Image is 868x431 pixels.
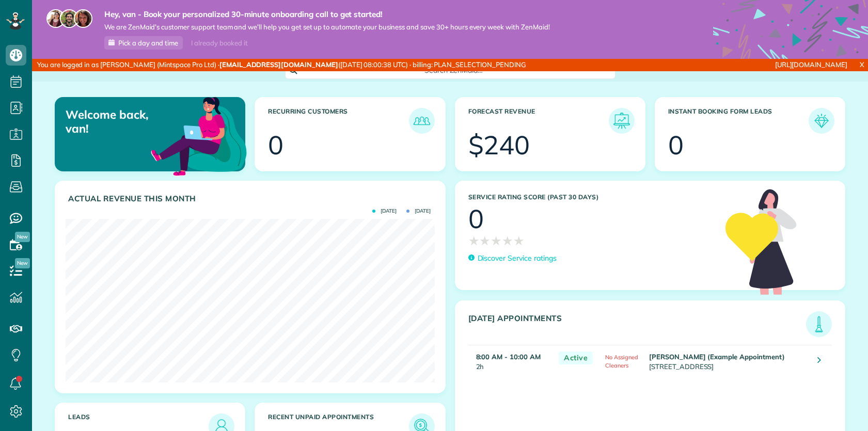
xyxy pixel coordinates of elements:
div: 0 [468,206,484,232]
img: maria-72a9807cf96188c08ef61303f053569d2e2a8a1cde33d635c8a3ac13582a053d.jpg [46,9,65,28]
a: Discover Service ratings [468,253,557,264]
span: ★ [502,232,513,250]
h3: Service Rating score (past 30 days) [468,194,715,201]
h3: Forecast Revenue [468,108,609,134]
strong: Hey, van - Book your personalized 30-minute onboarding call to get started! [104,9,550,20]
span: New [15,258,30,268]
div: You are logged in as [PERSON_NAME] (Mintspace Pro Ltd) · ([DATE] 08:00:38 UTC) · billing: PLAN_SE... [32,59,577,71]
p: Welcome back, van! [66,108,184,135]
span: Pick a day and time [118,39,178,47]
strong: 8:00 AM - 10:00 AM [476,353,541,361]
span: [DATE] [372,209,397,214]
div: 0 [268,132,283,158]
span: ★ [491,232,502,250]
span: ★ [479,232,491,250]
div: $240 [468,132,530,158]
img: michelle-19f622bdf1676172e81f8f8fba1fb50e276960ebfe0243fe18214015130c80e4.jpg [74,9,92,28]
span: [DATE] [406,209,431,214]
img: dashboard_welcome-42a62b7d889689a78055ac9021e634bf52bae3f8056760290aed330b23ab8690.png [149,85,249,185]
a: Pick a day and time [104,36,183,50]
span: Active [559,352,593,364]
img: icon_form_leads-04211a6a04a5b2264e4ee56bc0799ec3eb69b7e499cbb523a139df1d13a81ae0.png [811,110,832,131]
a: [URL][DOMAIN_NAME] [775,60,847,69]
span: No Assigned Cleaners [605,354,638,369]
h3: [DATE] Appointments [468,314,807,337]
div: I already booked it [185,37,254,50]
strong: [PERSON_NAME] (Example Appointment) [649,353,785,361]
span: New [15,232,30,242]
span: ★ [513,232,525,250]
div: 0 [668,132,684,158]
p: Discover Service ratings [478,253,557,264]
img: icon_forecast_revenue-8c13a41c7ed35a8dcfafea3cbb826a0462acb37728057bba2d056411b612bbbe.png [611,110,632,131]
img: icon_recurring_customers-cf858462ba22bcd05b5a5880d41d6543d210077de5bb9ebc9590e49fd87d84ed.png [412,110,432,131]
span: We are ZenMaid’s customer support team and we’ll help you get set up to automate your business an... [104,23,550,31]
img: icon_todays_appointments-901f7ab196bb0bea1936b74009e4eb5ffbc2d2711fa7634e0d609ed5ef32b18b.png [809,314,829,334]
td: [STREET_ADDRESS] [646,345,810,377]
span: ★ [468,232,480,250]
h3: Instant Booking Form Leads [668,108,809,134]
a: X [856,59,868,71]
h3: Actual Revenue this month [68,194,435,203]
h3: Recurring Customers [268,108,408,134]
strong: [EMAIL_ADDRESS][DOMAIN_NAME] [219,60,338,69]
td: 2h [468,345,554,377]
img: jorge-587dff0eeaa6aab1f244e6dc62b8924c3b6ad411094392a53c71c6c4a576187d.jpg [60,9,78,28]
